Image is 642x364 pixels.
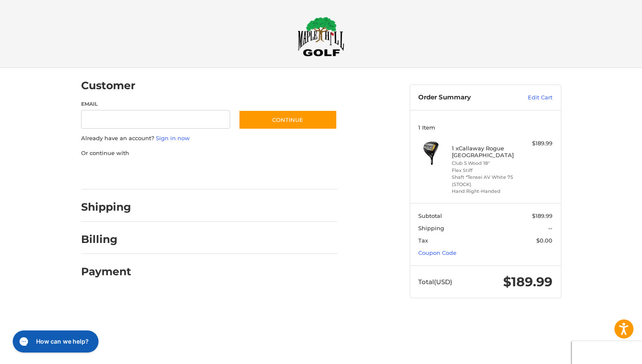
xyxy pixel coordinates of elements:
[81,100,231,108] label: Email
[452,188,517,195] li: Hand Right-Handed
[418,225,444,231] span: Shipping
[81,134,337,143] p: Already have an account?
[8,327,101,356] iframe: Gorgias live chat messenger
[418,93,510,102] h3: Order Summary
[418,278,452,286] span: Total (USD)
[418,249,456,256] a: Coupon Code
[81,79,135,92] h2: Customer
[548,225,552,231] span: --
[150,166,214,181] iframe: PayPal-paylater
[222,166,286,181] iframe: PayPal-venmo
[239,110,337,130] button: Continue
[81,265,131,278] h2: Payment
[81,233,131,246] h2: Billing
[452,174,517,188] li: Shaft *Tensei AV White 75 (STOCK)
[452,145,517,159] h4: 1 x Callaway Rogue [GEOGRAPHIC_DATA]
[519,139,552,148] div: $189.99
[418,124,552,131] h3: 1 Item
[81,200,131,214] h2: Shipping
[418,212,442,219] span: Subtotal
[452,167,517,174] li: Flex Stiff
[418,237,428,244] span: Tax
[298,17,344,56] img: Maple Hill Golf
[532,212,552,219] span: $189.99
[78,166,142,181] iframe: PayPal-paypal
[156,135,190,141] a: Sign in now
[510,93,552,102] a: Edit Cart
[536,237,552,244] span: $0.00
[572,341,642,364] iframe: Google Customer Reviews
[81,149,337,158] p: Or continue with
[503,274,552,290] span: $189.99
[452,160,517,167] li: Club 5 Wood 18°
